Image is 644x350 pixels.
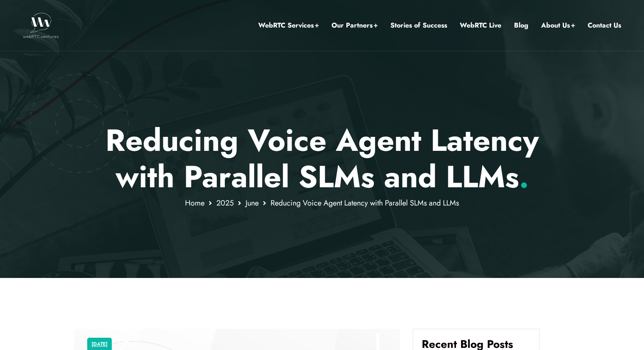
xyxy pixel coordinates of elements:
[246,197,259,208] a: June
[91,339,108,350] a: [DATE]
[74,122,570,195] p: Reducing Voice Agent Latency with Parallel SLMs and LLMs
[460,20,501,31] a: WebRTC Live
[258,20,319,31] a: WebRTC Services
[271,197,459,208] span: Reducing Voice Agent Latency with Parallel SLMs and LLMs
[390,20,447,31] a: Stories of Success
[519,155,529,199] span: .
[514,20,528,31] a: Blog
[23,13,59,38] img: WebRTC.ventures
[185,197,205,208] a: Home
[332,20,378,31] a: Our Partners
[216,197,234,208] a: 2025
[588,20,621,31] a: Contact Us
[541,20,575,31] a: About Us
